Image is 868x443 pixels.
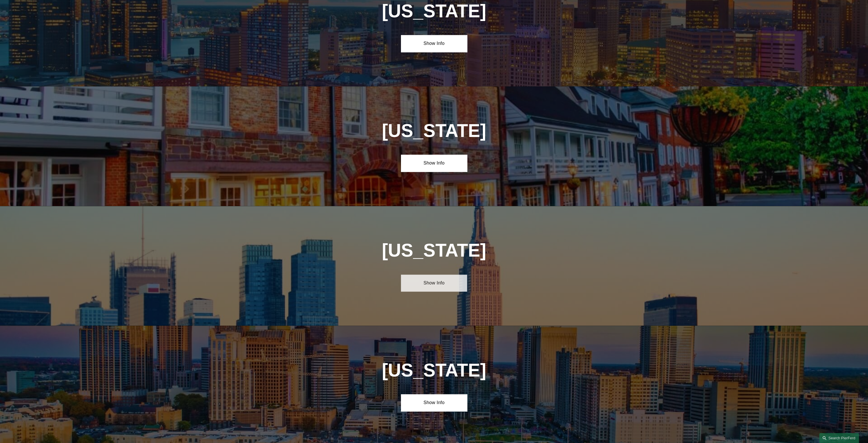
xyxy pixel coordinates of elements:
a: Show Info [401,394,467,411]
a: Show Info [401,274,467,292]
h1: [US_STATE] [368,1,500,22]
a: Show Info [401,155,467,172]
h1: [US_STATE] [351,240,517,261]
a: Search this site [819,433,859,443]
h1: [US_STATE] [351,360,517,381]
h1: [US_STATE] [351,120,517,141]
a: Show Info [401,35,467,52]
